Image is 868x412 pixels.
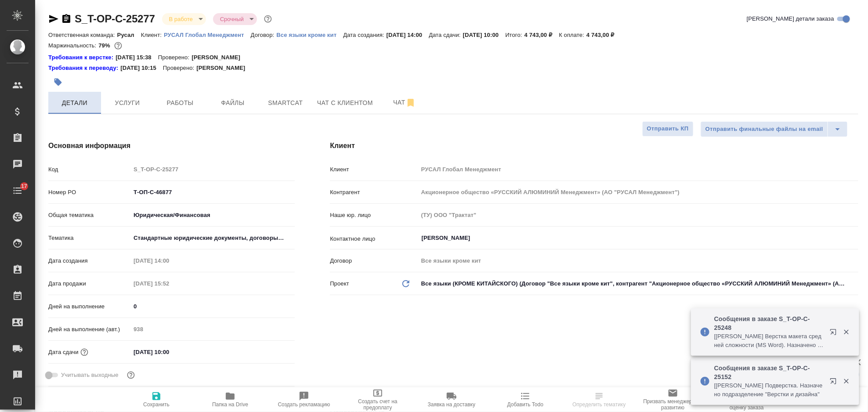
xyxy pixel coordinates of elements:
[48,348,79,357] p: Дата сдачи
[106,98,148,108] span: Услуги
[54,98,96,108] span: Детали
[48,211,130,220] p: Общая тематика
[586,32,621,38] p: 4 743,00 ₽
[116,53,158,62] p: [DATE] 15:38
[747,14,834,23] span: [PERSON_NAME] детали заказа
[130,208,295,223] div: Юридическая/Финансовая
[714,332,824,350] p: [[PERSON_NAME] Верстка макета средней сложности (MS Word). Назначено подразделение "Верстки и диз...
[330,165,418,174] p: Клиент
[636,387,710,412] button: Призвать менеджера по развитию
[330,188,418,197] p: Контрагент
[48,64,120,72] a: Требования к переводу:
[159,98,201,108] span: Работы
[196,64,252,72] p: [PERSON_NAME]
[276,31,343,38] a: Все языки кроме кит
[418,209,858,221] input: Пустое поле
[98,42,112,49] p: 79%
[251,32,277,38] p: Договор:
[346,398,409,411] span: Создать счет на предоплату
[112,40,124,51] button: 839.00 RUB;
[164,32,251,38] p: РУСАЛ Глобал Менеджмент
[130,163,295,176] input: Пустое поле
[79,347,90,358] button: Если добавить услуги и заполнить их объемом, то дата рассчитается автоматически
[158,53,192,62] p: Проверено:
[507,401,543,408] span: Добавить Todo
[130,231,295,246] div: Стандартные юридические документы, договоры, уставы
[559,32,586,38] p: К оплате:
[488,387,562,412] button: Добавить Todo
[130,277,207,290] input: Пустое поле
[164,31,251,38] a: РУСАЛ Глобал Менеджмент
[825,323,846,344] button: Открыть в новой вкладке
[48,188,130,197] p: Номер PO
[317,98,373,108] span: Чат с клиентом
[562,387,636,412] button: Определить тематику
[48,257,130,265] p: Дата создания
[262,13,274,25] button: Доп статусы указывают на важность/срочность заказа
[714,381,824,399] p: [[PERSON_NAME] Подверстка. Назначено подразделение "Верстки и дизайна"
[463,32,506,38] p: [DATE] 10:00
[130,346,207,358] input: ✎ Введи что-нибудь
[705,124,823,134] span: Отправить финальные файлы на email
[61,371,119,379] span: Учитывать выходные
[854,237,855,239] button: Open
[48,14,59,24] button: Скопировать ссылку для ЯМессенджера
[75,13,155,25] a: S_T-OP-C-25277
[429,32,463,38] p: Дата сдачи:
[2,180,33,202] a: 17
[48,325,130,334] p: Дней на выполнение (авт.)
[143,401,170,408] span: Сохранить
[48,72,68,92] button: Добавить тэг
[418,254,858,267] input: Пустое поле
[48,302,130,311] p: Дней на выполнение
[343,32,386,38] p: Дата создания:
[192,53,247,62] p: [PERSON_NAME]
[701,121,848,137] div: split button
[418,186,858,199] input: Пустое поле
[383,97,426,108] span: Чат
[415,387,488,412] button: Заявка на доставку
[117,32,141,38] p: Русал
[48,141,295,151] h4: Основная информация
[330,279,349,288] p: Проект
[130,254,207,267] input: Пустое поле
[647,124,689,134] span: Отправить КП
[428,401,475,408] span: Заявка на доставку
[701,121,828,137] button: Отправить финальные файлы на email
[330,257,418,265] p: Договор
[330,235,418,243] p: Контактное лицо
[212,98,254,108] span: Файлы
[48,234,130,242] p: Тематика
[119,387,193,412] button: Сохранить
[418,163,858,176] input: Пустое поле
[48,32,117,38] p: Ответственная команда:
[193,387,267,412] button: Папка на Drive
[130,323,295,336] input: Пустое поле
[837,377,855,385] button: Закрыть
[130,300,295,313] input: ✎ Введи что-нибудь
[120,64,163,72] p: [DATE] 10:15
[48,42,98,49] p: Маржинальность:
[418,276,858,291] div: Все языки (КРОМЕ КИТАЙСКОГО) (Договор "Все языки кроме кит", контрагент "Акционерное общество «РУ...
[48,279,130,288] p: Дата продажи
[212,401,248,408] span: Папка на Drive
[387,32,429,38] p: [DATE] 14:00
[141,32,164,38] p: Клиент:
[48,53,116,62] a: Требования к верстке:
[278,401,330,408] span: Создать рекламацию
[825,372,846,394] button: Открыть в новой вкладке
[264,98,307,108] span: Smartcat
[572,401,626,408] span: Определить тематику
[714,364,824,381] p: Сообщения в заказе S_T-OP-C-25152
[276,32,343,38] p: Все языки кроме кит
[524,32,559,38] p: 4 743,00 ₽
[16,182,33,191] span: 17
[642,121,694,137] button: Отправить КП
[405,98,416,108] svg: Отписаться
[217,15,246,23] button: Срочный
[641,398,705,411] span: Призвать менеджера по развитию
[213,13,257,25] div: В работе
[163,64,197,72] p: Проверено:
[837,328,855,336] button: Закрыть
[125,369,137,381] button: Выбери, если сб и вс нужно считать рабочими днями для выполнения заказа.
